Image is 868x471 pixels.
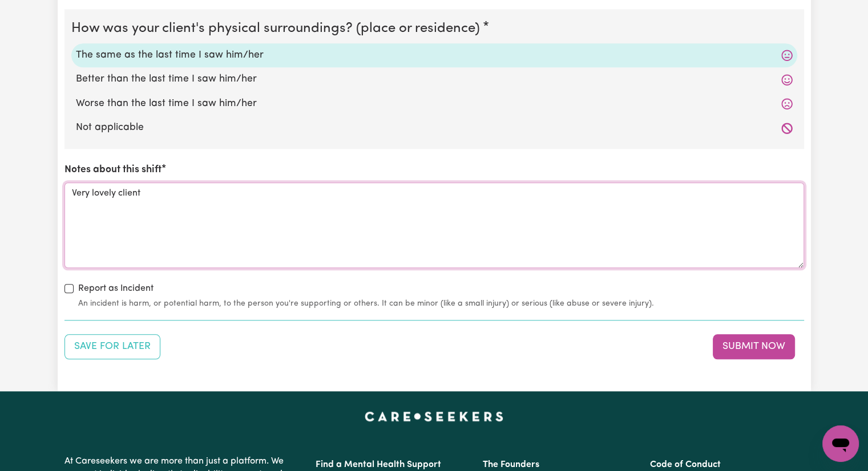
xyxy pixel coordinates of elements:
[76,96,793,111] label: Worse than the last time I saw him/her
[76,48,793,63] label: The same as the last time I saw him/her
[64,334,160,359] button: Save your job report
[483,460,539,469] a: The Founders
[650,460,721,469] a: Code of Conduct
[76,72,793,87] label: Better than the last time I saw him/her
[78,298,804,310] small: An incident is harm, or potential harm, to the person you're supporting or others. It can be mino...
[365,412,503,421] a: Careseekers home page
[713,334,795,359] button: Submit your job report
[71,18,485,39] legend: How was your client's physical surroundings? (place or residence)
[78,282,154,295] label: Report as Incident
[64,182,804,268] textarea: Very lovely client
[76,120,793,135] label: Not applicable
[64,163,162,177] label: Notes about this shift
[822,425,859,462] iframe: Button to launch messaging window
